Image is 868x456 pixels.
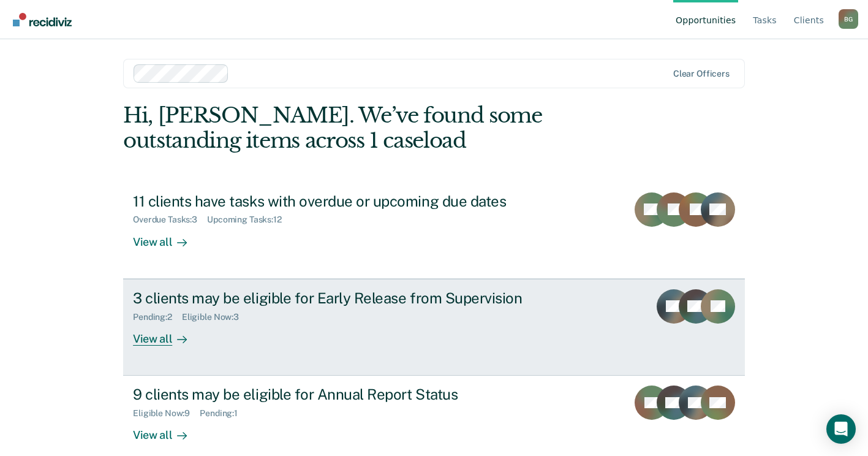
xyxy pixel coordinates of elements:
div: Pending : 1 [200,408,247,419]
a: 3 clients may be eligible for Early Release from SupervisionPending:2Eligible Now:3View all [123,279,745,376]
div: Upcoming Tasks : 12 [207,215,292,225]
div: View all [133,322,202,346]
div: 3 clients may be eligible for Early Release from Supervision [133,289,563,307]
div: Clear officers [673,69,730,79]
div: View all [133,225,202,249]
a: 11 clients have tasks with overdue or upcoming due datesOverdue Tasks:3Upcoming Tasks:12View all [123,183,745,279]
div: Open Intercom Messenger [826,414,856,444]
div: B G [839,9,858,29]
div: View all [133,419,202,443]
div: Overdue Tasks : 3 [133,215,207,225]
img: Recidiviz [13,13,72,26]
div: Hi, [PERSON_NAME]. We’ve found some outstanding items across 1 caseload [123,103,621,153]
div: 9 clients may be eligible for Annual Report Status [133,386,563,403]
div: Pending : 2 [133,312,182,322]
div: 11 clients have tasks with overdue or upcoming due dates [133,192,563,210]
div: Eligible Now : 3 [182,312,249,322]
div: Eligible Now : 9 [133,408,200,419]
button: Profile dropdown button [839,9,858,29]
